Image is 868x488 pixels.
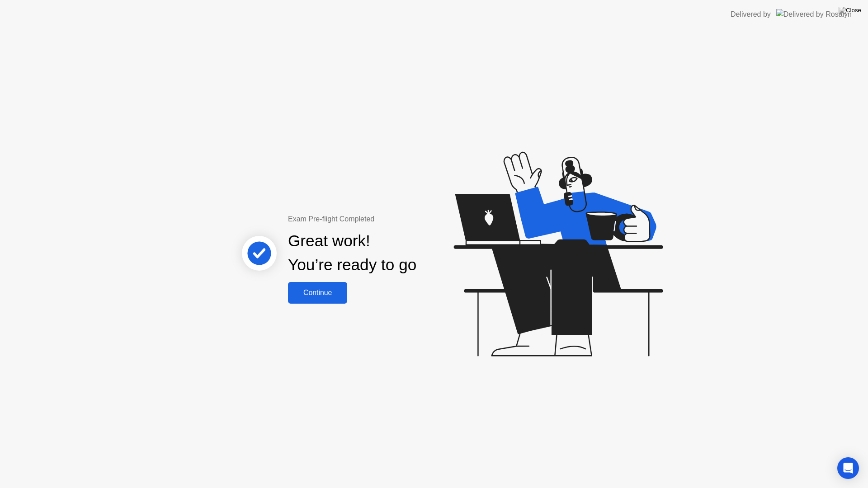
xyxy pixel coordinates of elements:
button: Continue [288,282,347,304]
div: Open Intercom Messenger [837,457,859,479]
div: Great work! You’re ready to go [288,229,416,277]
div: Delivered by [731,9,771,20]
div: Continue [291,289,344,297]
img: Delivered by Rosalyn [776,9,852,19]
div: Exam Pre-flight Completed [288,214,475,225]
img: Close [839,7,861,14]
